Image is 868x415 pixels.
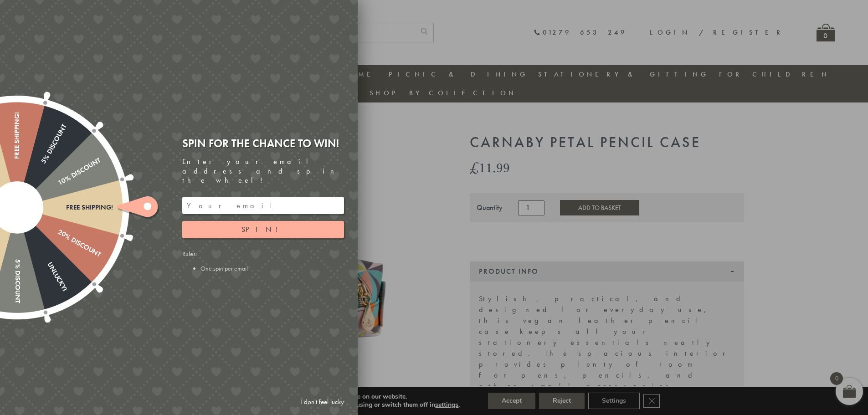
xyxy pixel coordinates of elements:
[15,204,102,259] div: 20% Discount
[17,204,113,211] div: Free shipping!
[241,225,285,234] span: Spin!
[182,197,344,214] input: Your email
[200,264,344,272] li: One spin per email
[13,208,21,303] div: 5% Discount
[182,250,344,272] div: Rules:
[296,394,349,410] a: I don't feel lucky
[182,136,344,150] div: Spin for the chance to win!
[182,221,344,238] button: Spin!
[13,112,21,208] div: Free shipping!
[15,156,102,211] div: 10% Discount
[14,123,68,209] div: 5% Discount
[14,205,68,292] div: Unlucky!
[182,157,344,185] div: Enter your email address and spin the wheel!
